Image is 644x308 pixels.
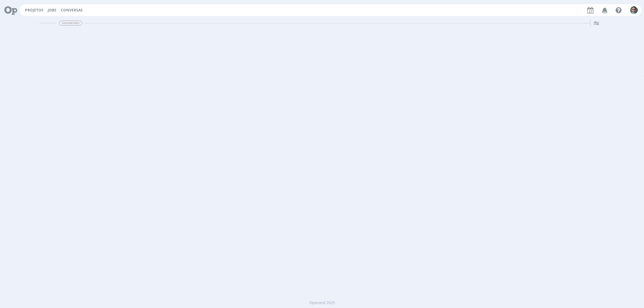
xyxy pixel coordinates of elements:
[61,8,83,13] a: Conversas
[59,21,82,26] span: Dashboard
[630,5,638,15] button: R
[46,8,58,13] button: Jobs
[48,8,56,13] a: Jobs
[630,6,638,14] img: R
[25,8,43,13] a: Projetos
[23,8,45,13] button: Projetos
[59,8,85,13] button: Conversas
